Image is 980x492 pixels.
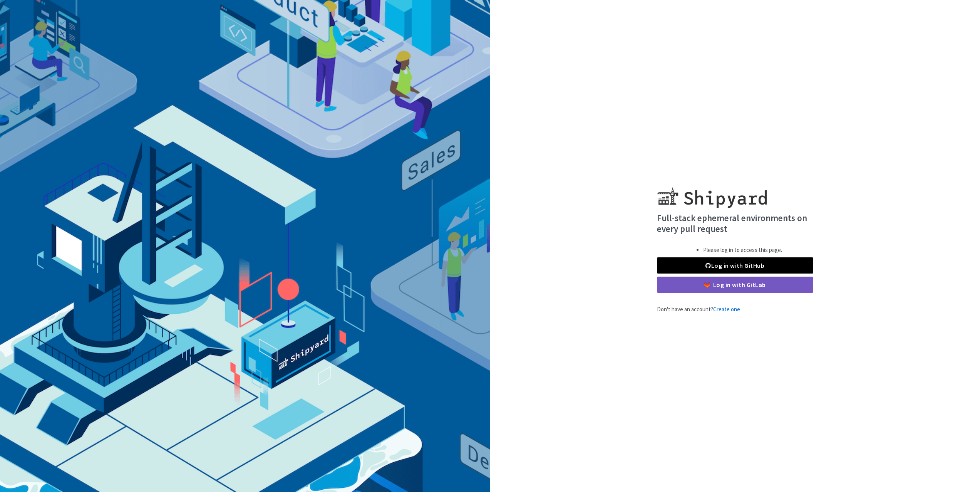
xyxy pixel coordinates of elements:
a: Log in with GitLab [657,277,813,293]
a: Log in with GitHub [657,257,813,274]
li: Please log in to access this page. [703,246,782,255]
img: gitlab-color.svg [704,282,710,288]
h4: Full-stack ephemeral environments on every pull request [657,213,813,234]
span: Don't have an account? [657,306,740,313]
a: Create one [713,306,740,313]
img: Shipyard logo [657,178,767,208]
